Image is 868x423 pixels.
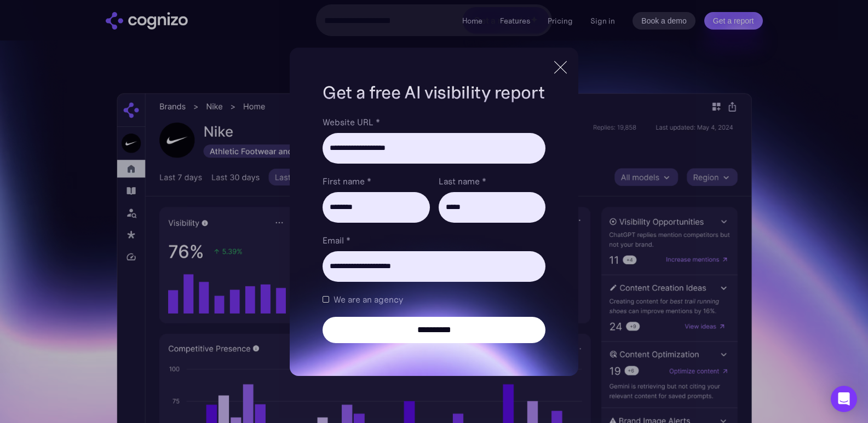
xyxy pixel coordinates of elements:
[323,80,545,105] h1: Get a free AI visibility report
[323,115,545,343] form: Brand Report Form
[323,115,545,129] label: Website URL *
[334,293,403,306] span: We are an agency
[439,175,545,188] label: Last name *
[323,175,429,188] label: First name *
[323,234,545,247] label: Email *
[831,386,857,412] div: Open Intercom Messenger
